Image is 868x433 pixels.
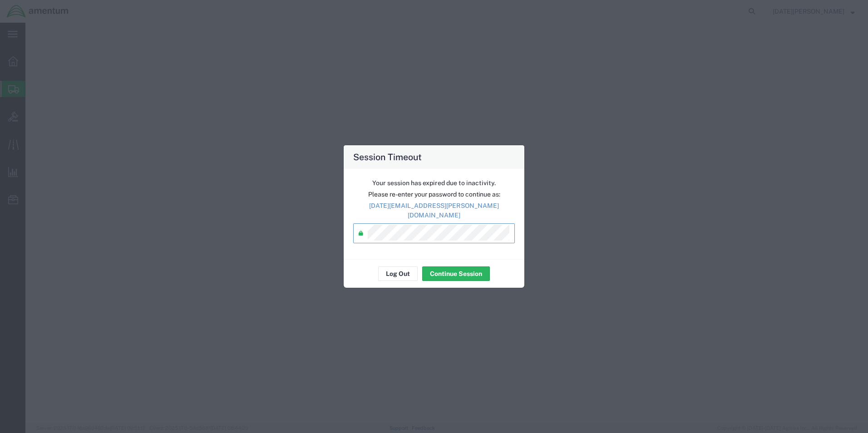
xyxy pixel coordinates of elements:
button: Continue Session [422,266,490,281]
button: Log Out [378,266,418,281]
p: Please re-enter your password to continue as: [353,190,515,199]
h4: Session Timeout [353,150,422,163]
p: Your session has expired due to inactivity. [353,178,515,188]
p: [DATE][EMAIL_ADDRESS][PERSON_NAME][DOMAIN_NAME] [353,201,515,220]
